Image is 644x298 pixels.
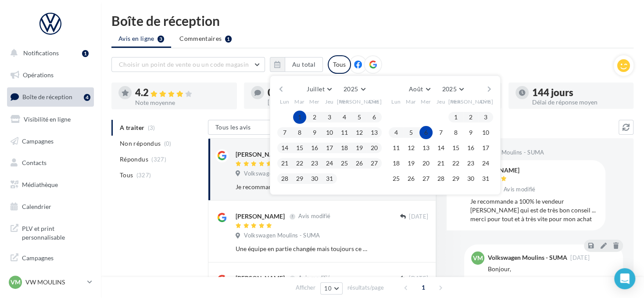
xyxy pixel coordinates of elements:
a: Contacts [5,154,96,172]
div: Boîte de réception [111,14,633,27]
div: [PERSON_NAME] non répondus [268,99,362,105]
button: 5 [353,111,366,124]
a: PLV et print personnalisable [5,219,96,245]
button: 16 [308,141,321,154]
span: Campagnes [22,137,54,144]
button: 28 [434,172,447,185]
span: Volkswagen Moulins - SUMA [244,232,320,240]
button: 18 [338,141,351,154]
button: 11 [338,126,351,139]
button: 18 [390,157,403,170]
div: 1 [225,36,232,43]
span: VM [473,254,483,262]
span: Répondus [120,155,148,164]
button: 27 [419,172,433,185]
button: 2 [308,111,321,124]
span: Campagnes DataOnDemand [22,252,90,271]
button: Tous les avis [208,120,296,135]
span: [PERSON_NAME] [337,98,382,105]
div: [PERSON_NAME] [236,274,285,283]
button: 14 [434,141,447,154]
div: Open Intercom Messenger [614,268,635,289]
span: Août [409,85,423,93]
button: 28 [278,172,291,185]
span: Dim [369,98,379,105]
button: 26 [404,172,418,185]
button: 6 [368,111,381,124]
button: Au total [270,57,323,72]
span: Visibilité en ligne [24,115,71,123]
a: Campagnes [5,132,96,151]
span: [DATE] [409,275,428,283]
button: 23 [308,157,321,170]
a: Opérations [5,66,96,84]
button: 14 [278,141,291,154]
span: [DATE] [570,255,590,261]
span: 2025 [442,85,456,93]
button: 11 [390,141,403,154]
button: 26 [353,157,366,170]
span: VM [11,278,21,287]
a: VM VW MOULINS [7,274,94,291]
span: PLV et print personnalisable [22,223,90,241]
span: Volkswagen Moulins - SUMA [244,170,320,178]
span: 10 [324,285,332,292]
button: 12 [404,141,418,154]
span: Calendrier [22,203,51,210]
span: résultats/page [347,284,384,292]
button: 22 [293,157,306,170]
span: (327) [136,172,151,179]
div: 4.2 [135,88,230,98]
button: 1 [293,111,306,124]
span: (0) [164,140,172,147]
div: [PERSON_NAME] [236,150,285,159]
span: Juillet [307,85,324,93]
div: Tous [328,55,351,74]
button: 20 [419,157,433,170]
button: 22 [449,157,462,170]
div: 0 [268,88,362,97]
span: [PERSON_NAME] [448,98,494,105]
div: Volkswagen Moulins - SUMA [488,255,567,261]
div: Une équipe en partie changée mais toujours ce même accueil, [PERSON_NAME] professionnel et sympat... [236,244,371,253]
div: 4 [84,94,90,101]
button: 29 [449,172,462,185]
a: Calendrier [5,197,96,216]
span: Avis modifié [298,213,330,220]
button: 5 [404,126,418,139]
a: Médiathèque [5,176,96,194]
a: Campagnes DataOnDemand [5,248,96,274]
span: Mer [421,98,431,105]
span: Afficher [296,284,315,292]
span: Médiathèque [22,181,58,188]
span: Tous [120,171,133,180]
button: 30 [308,172,321,185]
button: 7 [434,126,447,139]
span: Mar [406,98,416,105]
button: 19 [404,157,418,170]
button: 6 [419,126,433,139]
button: 15 [449,141,462,154]
div: 1 [82,50,89,57]
a: Visibilité en ligne [5,110,96,129]
button: Au total [285,57,323,72]
button: 13 [419,141,433,154]
button: 19 [353,141,366,154]
button: 24 [323,157,336,170]
div: Je recommande a 100% le vendeur [PERSON_NAME] qui est de très bon conseil ... merci pour tout et ... [470,197,598,223]
span: Commentaires [179,34,222,43]
button: 4 [390,126,403,139]
span: Jeu [436,98,445,105]
p: VW MOULINS [25,278,84,287]
button: 21 [434,157,447,170]
button: 29 [293,172,306,185]
button: 8 [449,126,462,139]
button: 2025 [438,83,467,95]
span: Non répondus [120,139,161,148]
a: Boîte de réception4 [5,87,96,106]
button: Août [405,83,433,95]
div: [PERSON_NAME] [236,212,285,221]
span: Boîte de réception [22,93,72,101]
span: Lun [391,98,401,105]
